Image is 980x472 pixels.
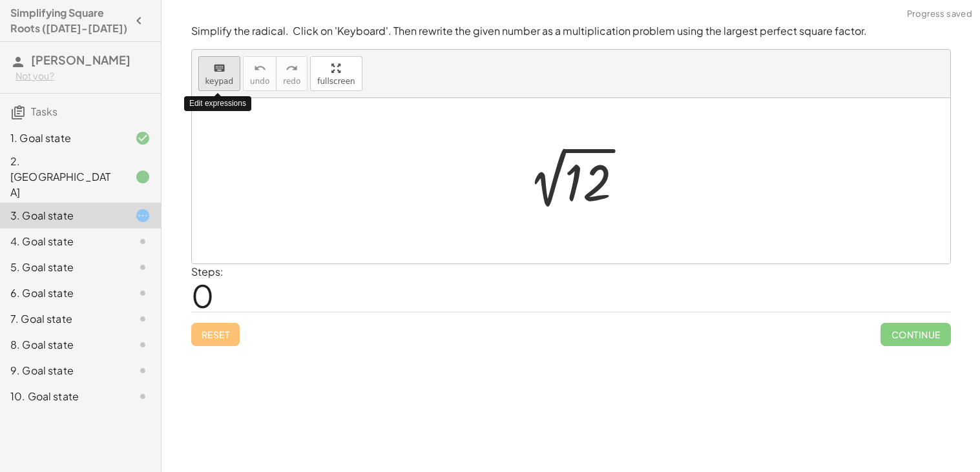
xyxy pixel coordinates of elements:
div: 8. Goal state [10,337,114,353]
div: Not you? [16,70,151,83]
span: [PERSON_NAME] [31,52,130,67]
h4: Simplifying Square Roots ([DATE]-[DATE]) [10,5,127,36]
div: 6. Goal state [10,285,114,301]
span: Tasks [31,105,57,118]
span: 0 [191,276,214,315]
span: keypad [205,77,234,86]
i: Task not started. [135,285,151,301]
div: 10. Goal state [10,389,114,404]
div: 5. Goal state [10,260,114,275]
i: Task not started. [135,363,151,378]
span: redo [283,77,300,86]
i: redo [286,61,298,76]
span: fullscreen [317,77,355,86]
div: 2. [GEOGRAPHIC_DATA] [10,154,114,200]
span: undo [250,77,269,86]
button: undoundo [243,56,276,91]
div: 3. Goal state [10,208,114,223]
i: Task not started. [135,337,151,353]
p: Simplify the radical. Click on 'Keyboard'. Then rewrite the given number as a multiplication prob... [191,24,951,39]
button: fullscreen [310,56,362,91]
label: Steps: [191,265,224,278]
div: 9. Goal state [10,363,114,378]
i: Task started. [135,208,151,223]
i: Task not started. [135,234,151,249]
div: 1. Goal state [10,130,114,146]
i: Task finished. [135,169,151,185]
button: keyboardkeypad [198,56,241,91]
i: Task not started. [135,389,151,404]
i: Task not started. [135,311,151,327]
i: keyboard [213,61,225,76]
i: Task not started. [135,260,151,275]
i: Task finished and correct. [135,130,151,146]
div: Edit expressions [184,96,251,111]
span: Progress saved [907,8,972,21]
div: 4. Goal state [10,234,114,249]
i: undo [254,61,266,76]
div: 7. Goal state [10,311,114,327]
button: redoredo [276,56,308,91]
